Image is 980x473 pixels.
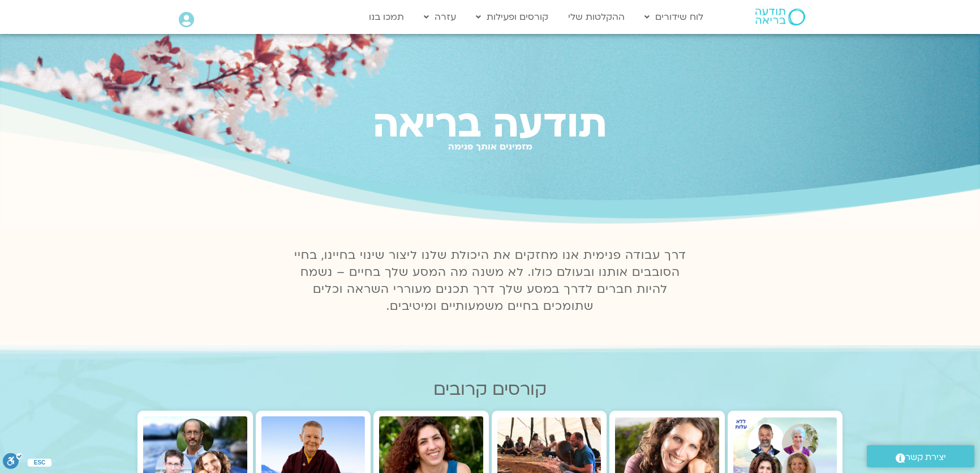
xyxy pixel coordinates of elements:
[905,450,946,465] span: יצירת קשר
[755,8,805,25] img: תודעה בריאה
[639,6,709,28] a: לוח שידורים
[867,445,974,467] a: יצירת קשר
[137,380,843,399] h2: קורסים קרובים
[470,6,554,28] a: קורסים ופעילות
[418,6,462,28] a: עזרה
[562,6,630,28] a: ההקלטות שלי
[287,247,693,315] p: דרך עבודה פנימית אנו מחזקים את היכולת שלנו ליצור שינוי בחיינו, בחיי הסובבים אותנו ובעולם כולו. לא...
[363,6,410,28] a: תמכו בנו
